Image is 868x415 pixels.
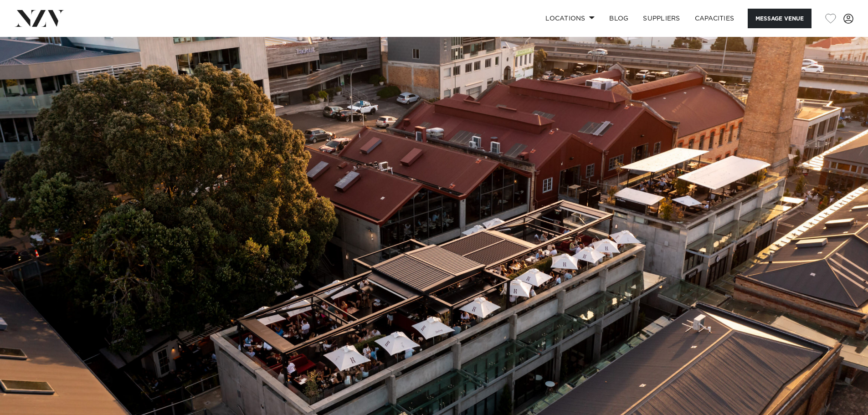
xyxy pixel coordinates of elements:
[538,9,602,28] a: Locations
[15,10,64,26] img: nzv-logo.png
[602,9,636,28] a: BLOG
[636,9,687,28] a: SUPPLIERS
[688,9,742,28] a: Capacities
[748,9,812,28] button: Message Venue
